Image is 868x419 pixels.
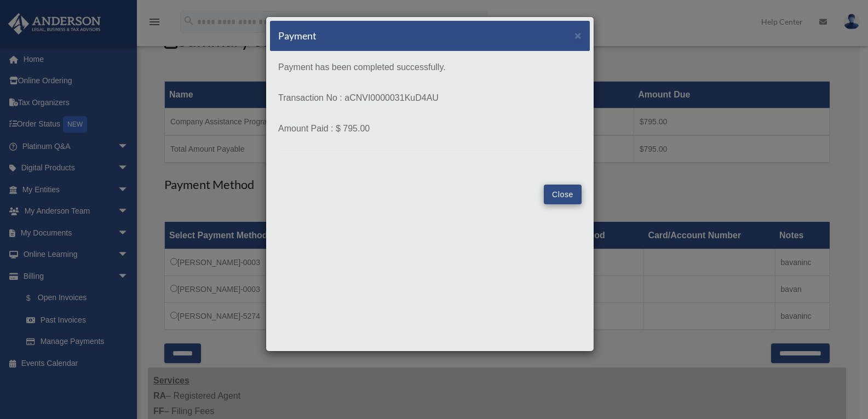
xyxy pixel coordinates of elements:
button: Close [544,185,582,204]
h5: Payment [278,29,317,43]
button: Close [574,30,582,41]
span: × [574,29,582,42]
p: Payment has been completed successfully. [278,60,582,75]
p: Transaction No : aCNVI0000031KuD4AU [278,90,582,106]
p: Amount Paid : $ 795.00 [278,121,582,136]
